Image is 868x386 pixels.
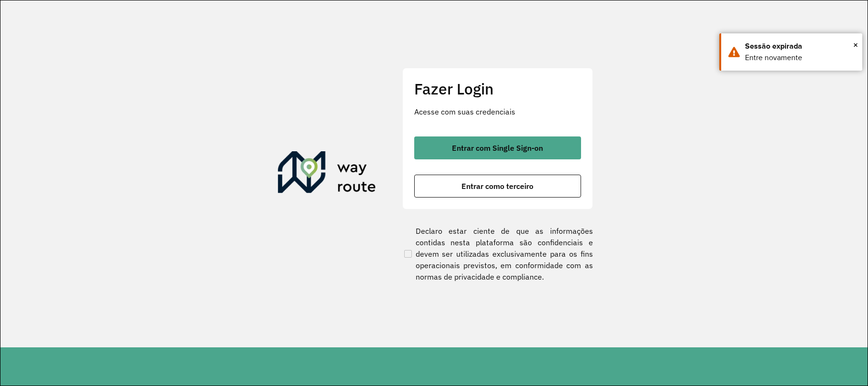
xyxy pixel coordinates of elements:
button: Close [853,38,858,52]
span: × [853,38,858,52]
button: button [414,175,581,198]
h2: Fazer Login [414,80,581,98]
img: Roteirizador AmbevTech [278,151,376,197]
label: Declaro estar ciente de que as informações contidas nesta plataforma são confidenciais e devem se... [402,225,593,282]
p: Acesse com suas credenciais [414,106,581,117]
button: button [414,136,581,159]
span: Entrar como terceiro [461,182,533,190]
div: Sessão expirada [745,41,855,52]
span: Entrar com Single Sign-on [452,144,543,152]
div: Entre novamente [745,52,855,63]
